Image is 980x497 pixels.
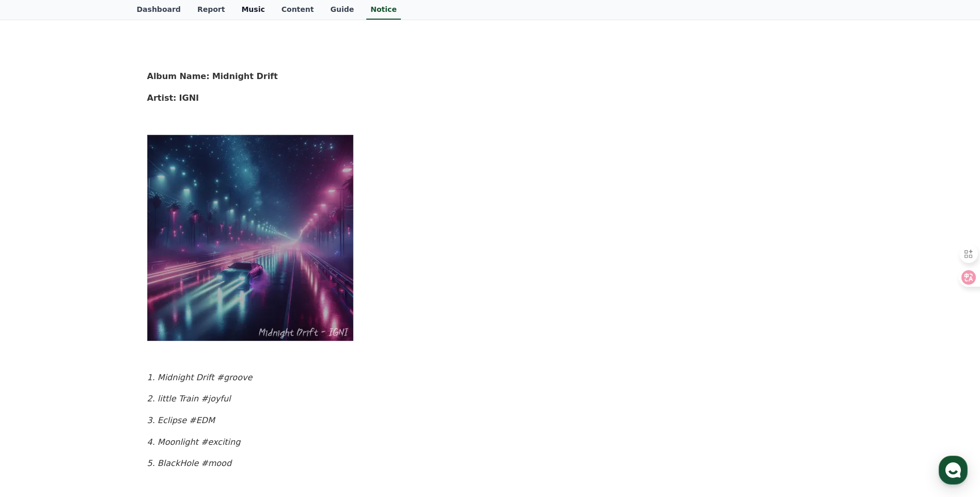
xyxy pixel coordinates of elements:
a: Settings [133,328,198,353]
span: Home [26,343,44,351]
img: YY09Sep%2019,%202025102447_7fc1f49f2383e5c809bd05b5bff92047c2da3354e558a5d1daa46df5272a26ff.webp [147,134,354,341]
em: 3. Eclipse #EDM [147,415,215,425]
strong: Album Name: [147,71,210,81]
em: 4. Moonlight #exciting [147,437,241,447]
em: 1. Midnight Drift #groove [147,372,253,382]
span: Messages [86,344,116,352]
strong: IGNI [179,93,199,103]
a: Messages [68,328,133,353]
span: Settings [153,343,178,351]
strong: Artist: [147,93,177,103]
strong: Midnight Drift [212,71,278,81]
em: 2. little Train #joyful [147,394,231,403]
a: Home [3,328,68,353]
em: 5. BlackHole #mood [147,458,232,468]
